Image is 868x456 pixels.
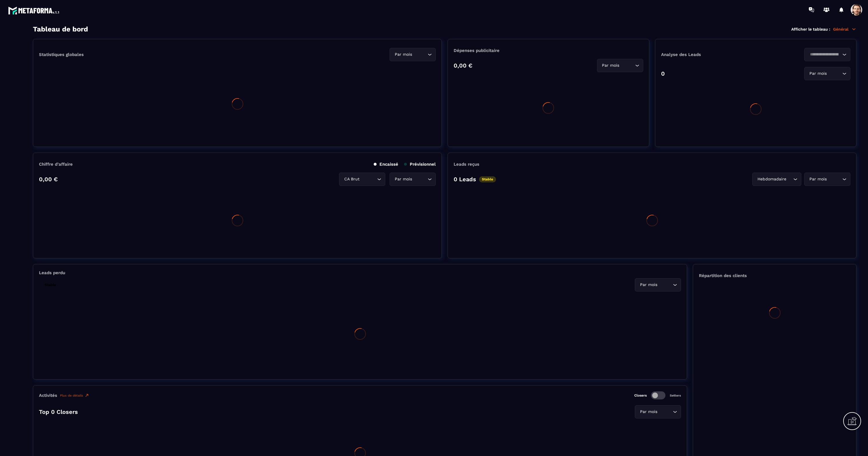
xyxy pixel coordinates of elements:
p: 0,00 € [39,176,58,183]
span: Hebdomadaire [756,176,787,182]
input: Search for option [828,176,841,182]
p: Closers [634,393,647,397]
h3: Tableau de bord [33,25,88,33]
p: Activités [39,393,57,398]
p: Répartition des clients [699,273,850,278]
div: Search for option [390,48,436,61]
div: Search for option [390,173,436,186]
p: Leads perdu [39,270,65,275]
p: Statistiques globales [39,52,84,57]
p: Top 0 Closers [39,408,78,415]
span: Par mois [393,176,413,182]
span: Par mois [808,176,828,182]
div: Search for option [597,59,643,72]
input: Search for option [413,51,426,58]
p: 0,00 € [454,62,472,69]
p: Stable [42,282,59,288]
span: Par mois [639,282,659,288]
p: 0 [661,70,665,77]
div: Search for option [804,67,850,80]
input: Search for option [808,51,841,58]
p: Chiffre d’affaire [39,162,73,167]
p: Setters [670,394,681,397]
span: Par mois [601,62,621,69]
div: Search for option [635,278,681,291]
div: Search for option [339,173,385,186]
span: Par mois [808,70,828,77]
p: Encaissé [374,162,398,167]
p: Stable [479,176,496,182]
input: Search for option [413,176,426,182]
p: Général [833,27,856,32]
p: Analyse des Leads [661,52,756,57]
input: Search for option [659,282,671,288]
p: Dépenses publicitaire [454,48,643,53]
p: Leads reçus [454,162,479,167]
p: Afficher le tableau : [791,27,830,31]
p: Prévisionnel [404,162,436,167]
div: Search for option [635,405,681,418]
span: Par mois [639,409,659,415]
a: Plus de détails [60,393,89,398]
p: 0 Leads [454,176,476,183]
input: Search for option [621,62,634,69]
img: logo [8,5,60,16]
div: Search for option [804,173,850,186]
span: Par mois [393,51,413,58]
input: Search for option [828,70,841,77]
input: Search for option [787,176,792,182]
input: Search for option [659,409,671,415]
div: Search for option [804,48,850,61]
span: CA Brut [343,176,361,182]
input: Search for option [361,176,376,182]
img: narrow-up-right-o.6b7c60e2.svg [85,393,89,398]
div: Search for option [752,173,801,186]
